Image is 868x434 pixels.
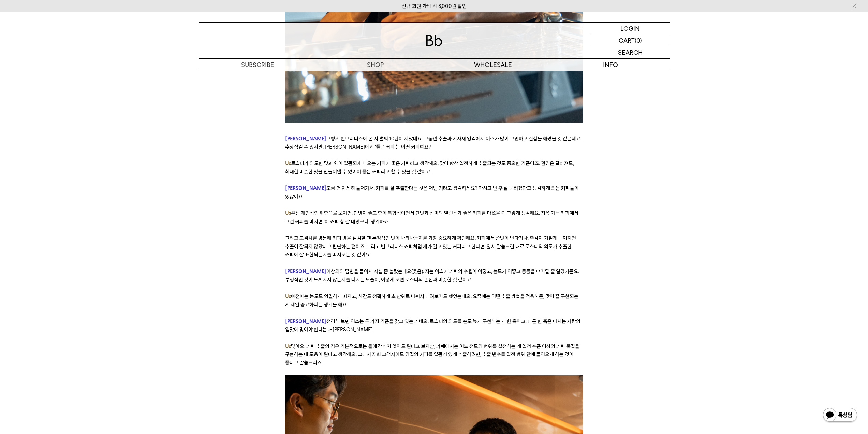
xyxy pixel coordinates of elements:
a: 신규 회원 가입 시 3,000원 할인 [402,3,467,9]
span: Us [285,294,291,299]
a: SHOP [317,59,434,71]
p: INFO [552,59,670,71]
span: 맞아요. 커피 추출의 경우 기본적으로는 틀에 갇히지 않아도 된다고 보지만, 카페에서는 어느 정도의 범위를 설정하는 게 일정 수준 이상의 커피 품질을 구현하는 데 도움이 된다고... [285,343,579,366]
p: SEARCH [618,46,643,58]
p: CART [619,34,635,46]
p: (0) [635,34,642,46]
span: 로스터가 의도한 맛과 향이 일관되게 나오는 커피가 좋은 커피라고 생각해요. 맛이 항상 일정하게 추출되는 것도 중요한 기준이죠. 환경은 달라져도, 최대한 비슷한 맛을 만들어낼 ... [285,160,574,174]
span: 그렇게 빈브라더스에 온 지 벌써 10년이 지났네요. 그동안 추출과 기자재 영역에서 어스가 많이 고민하고 실험을 해왔을 것 같은데요. 추상적일 수 있지만, [PERSON_NAM... [285,136,582,150]
span: [PERSON_NAME] [285,136,326,141]
a: SUBSCRIBE [199,59,317,71]
a: CART (0) [591,34,670,46]
span: Us [285,210,291,215]
span: [PERSON_NAME] [285,185,326,191]
span: [PERSON_NAME] [285,319,326,324]
img: 카카오톡 채널 1:1 채팅 버튼 [822,407,858,424]
span: 예전에는 농도도 엄밀하게 따지고, 시간도 정확하게 초 단위로 나눠서 내려보기도 했었는데요. 요즘에는 어떤 추출 방법을 적용하든, 맛이 잘 구현되는 게 제일 중요하다는 생각을 해요. [285,293,578,308]
span: [PERSON_NAME] [285,269,326,274]
img: 로고 [426,35,442,46]
p: WHOLESALE [434,59,552,71]
span: 그리고 고객사를 방문해 커피 맛을 점검할 땐 부정적인 맛이 나타나는지를 가장 중요하게 확인해요. 커피에서 쓴맛이 난다거나, 촉감이 거칠게 느껴지면 추출이 잘되지 않았다고 판단... [285,235,576,258]
span: Us [285,160,291,166]
span: 예상외의 답변을 들어서 사실 좀 놀랐는데요(웃음). 저는 어스가 커피의 수율이 어떻고, 농도가 어떻고 등등을 얘기할 줄 알았거든요. 부정적인 것이 느껴지지 않는지를 따지는 모... [285,268,579,283]
span: Us [285,344,291,349]
p: LOGIN [620,23,640,34]
span: 우선 개인적인 취향으로 보자면, 단맛이 좋고 향이 복합적이면서 단맛과 산미의 밸런스가 좋은 커피를 마셨을 때 그렇게 생각해요. 처음 가는 카페에서 그런 커피를 마시면 ‘이 커... [285,210,578,224]
span: 조금 더 자세히 들어가서, 커피를 잘 추출한다는 것은 어떤 거라고 생각하세요? 마시고 난 후 잘 내려졌다고 생각하게 되는 커피들이 있잖아요. [285,185,579,199]
span: 정리해 보면 어스는 두 가지 기준을 갖고 있는 거네요. 로스터의 의도를 순도 높게 구현하는 게 한 축이고, 다른 한 축은 마시는 사람의 입맛에 맞아야 한다는 거[PERSON_... [285,318,580,333]
a: LOGIN [591,23,670,34]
